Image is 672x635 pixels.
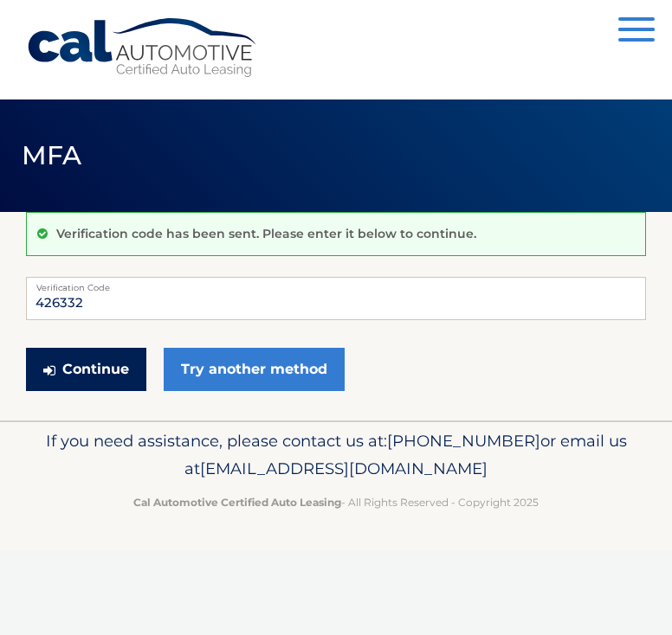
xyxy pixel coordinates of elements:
[26,17,260,79] a: Cal Automotive
[26,277,646,320] input: Verification Code
[56,226,476,241] p: Verification code has been sent. Please enter it below to continue.
[618,17,655,46] button: Menu
[164,348,345,391] a: Try another method
[387,431,540,451] span: [PHONE_NUMBER]
[133,496,341,509] strong: Cal Automotive Certified Auto Leasing
[200,459,488,478] span: [EMAIL_ADDRESS][DOMAIN_NAME]
[26,427,646,483] p: If you need assistance, please contact us at: or email us at
[26,277,646,291] label: Verification Code
[26,493,646,511] p: - All Rights Reserved - Copyright 2025
[22,139,82,171] span: MFA
[26,348,146,391] button: Continue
